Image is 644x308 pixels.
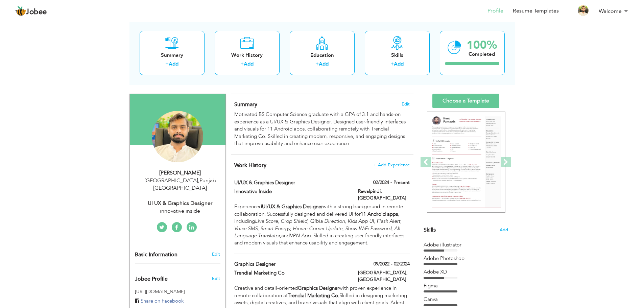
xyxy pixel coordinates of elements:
[424,226,436,234] span: Skills
[234,188,348,195] label: Innovative Inside
[432,94,499,108] a: Choose a Template
[500,227,508,233] span: Add
[599,7,629,15] a: Welcome
[198,177,199,184] span: ,
[152,111,203,162] img: Muzamal Hameed
[244,61,254,67] a: Add
[487,7,503,15] a: Profile
[26,8,47,16] span: Jobee
[467,51,497,58] div: Completed
[135,177,225,192] div: [GEOGRAPHIC_DATA] Punjab [GEOGRAPHIC_DATA]
[374,261,410,267] label: 09/2022 - 02/2024
[212,276,220,282] span: Edit
[135,169,225,177] div: [PERSON_NAME]
[212,251,220,257] a: Edit
[374,163,410,167] span: + Add Experience
[424,255,508,262] div: Adobe Photoshop
[240,61,244,68] label: +
[15,6,26,17] img: jobee.io
[165,61,169,68] label: +
[424,241,508,248] div: Adobe illustrator
[234,218,402,239] em: Live Score, Crop Shield, Qibla Direction, Kids App UI, Flash Alert, Voice SMS, Smart Energy, Hinu...
[358,188,410,202] label: Rawalpindi, [GEOGRAPHIC_DATA]
[220,52,274,59] div: Work History
[290,232,311,239] em: VPN App
[234,101,257,108] span: Summary
[135,289,220,294] h5: [URL][DOMAIN_NAME]
[135,207,225,215] div: innovative inside
[234,179,348,186] label: UI/UX & Graphics Designer
[402,102,410,106] span: Edit
[145,52,199,59] div: Summary
[234,261,348,268] label: Graphics Designer
[315,61,319,68] label: +
[130,269,225,286] div: Enhance your career by creating a custom URL for your Jobee public profile.
[513,7,559,15] a: Resume Templates
[234,269,348,277] label: Trendial Marketing Co
[135,199,225,207] div: UI UX & Graphics Designer
[390,61,394,68] label: +
[373,179,410,186] label: 02/2024 - Present
[295,52,349,59] div: Education
[169,61,178,67] a: Add
[135,252,177,258] span: Basic Information
[234,162,409,169] h4: This helps to show the companies you have worked for.
[298,285,339,291] strong: Graphics Designer
[361,211,398,217] strong: 11 Android apps
[288,292,339,299] strong: Trendial Marketing Co.
[262,203,323,210] strong: UI/UX & Graphics Designer
[424,282,508,289] div: Figma
[234,162,266,169] span: Work History
[424,296,508,303] div: Canva
[234,101,409,108] h4: Adding a summary is a quick and easy way to highlight your experience and interests.
[370,52,424,59] div: Skills
[234,203,409,247] div: Experienced with a strong background in remote collaboration. Successfully designed and delivered...
[578,5,589,16] img: Profile Img
[234,111,409,147] div: Motivated BS Computer Science graduate with a GPA of 3.1 and hands-on experience as a UI/UX & Gra...
[424,268,508,276] div: Adobe XD
[15,6,47,17] a: Jobee
[135,276,168,282] span: Jobee Profile
[358,269,410,283] label: [GEOGRAPHIC_DATA], [GEOGRAPHIC_DATA]
[319,61,329,67] a: Add
[394,61,404,67] a: Add
[467,40,497,51] div: 100%
[141,298,184,304] span: Share on Facebook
